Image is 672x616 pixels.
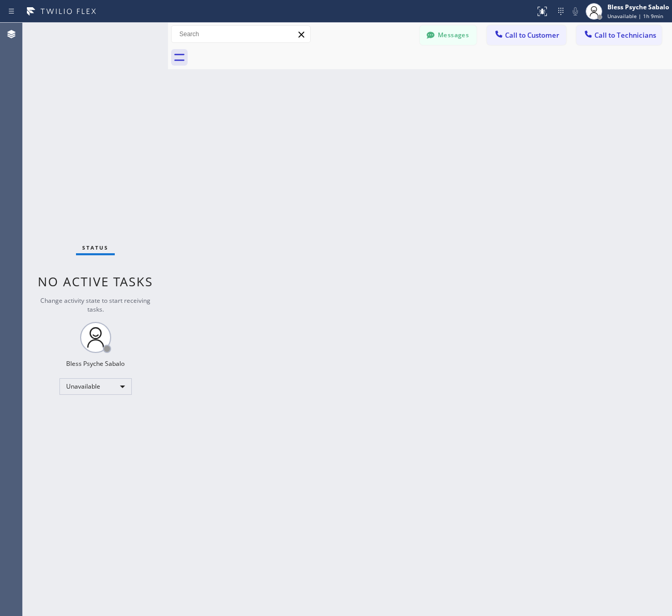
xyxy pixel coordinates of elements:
[420,25,477,45] button: Messages
[568,4,583,19] button: Mute
[505,30,559,40] span: Call to Customer
[607,12,663,20] span: Unavailable | 1h 9min
[487,25,566,45] button: Call to Customer
[82,244,109,251] span: Status
[38,273,153,290] span: No active tasks
[40,296,150,314] span: Change activity state to start receiving tasks.
[576,25,662,45] button: Call to Technicians
[607,3,669,11] div: Bless Psyche Sabalo
[594,30,656,40] span: Call to Technicians
[172,26,310,42] input: Search
[66,359,125,368] div: Bless Psyche Sabalo
[59,378,132,395] div: Unavailable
